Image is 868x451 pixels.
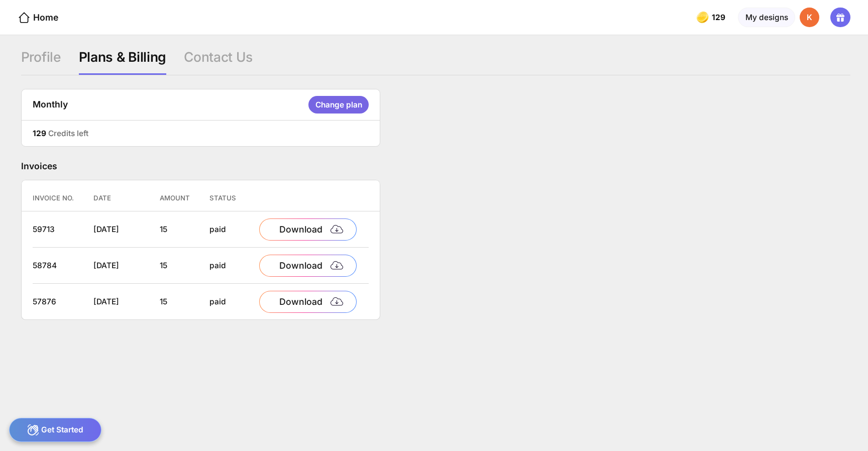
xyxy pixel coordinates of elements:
[738,8,795,28] div: My designs
[48,128,88,140] div: Credits left
[21,49,61,75] div: Profile
[800,8,820,28] div: K
[259,291,357,313] div: Download
[79,49,166,75] div: Plans & Billing
[209,191,248,204] div: Status
[33,296,82,308] div: 57876
[160,296,198,308] div: 15
[259,218,357,241] div: Download
[93,191,149,204] div: Date
[33,191,82,204] div: Invoice No.
[93,223,149,236] div: [DATE]
[209,223,248,236] div: paid
[712,13,727,22] span: 129
[33,128,46,140] div: 129
[33,98,68,111] div: Monthly
[160,191,198,204] div: Amount
[184,49,253,75] div: Contact Us
[160,223,198,236] div: 15
[308,96,368,114] div: Change plan
[33,260,82,272] div: 58784
[209,296,248,308] div: paid
[259,255,357,277] div: Download
[160,260,198,272] div: 15
[9,418,102,442] div: Get Started
[93,296,149,308] div: [DATE]
[33,223,82,236] div: 59713
[93,260,149,272] div: [DATE]
[209,260,248,272] div: paid
[18,11,58,24] div: Home
[21,160,850,173] div: Invoices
